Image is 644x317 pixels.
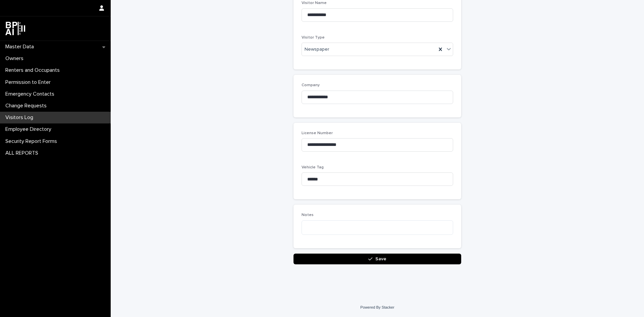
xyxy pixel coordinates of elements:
img: dwgmcNfxSF6WIOOXiGgu [5,22,25,35]
span: Company [302,83,320,87]
span: Newspaper [305,46,329,53]
span: Vehicle Tag [302,165,324,169]
span: Save [375,257,386,261]
span: Notes [302,213,314,217]
p: Owners [3,55,29,62]
p: Employee Directory [3,126,57,133]
button: Save [293,254,461,264]
span: Visitor Type [302,36,325,40]
p: Change Requests [3,103,52,109]
p: Renters and Occupants [3,67,65,73]
span: License Number [302,131,333,135]
span: Visitor Name [302,1,327,5]
p: Master Data [3,44,39,50]
p: Permission to Enter [3,79,56,86]
a: Powered By Stacker [360,305,394,309]
p: ALL REPORTS [3,150,44,156]
p: Visitors Log [3,114,39,121]
p: Emergency Contacts [3,91,60,97]
p: Security Report Forms [3,138,62,145]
